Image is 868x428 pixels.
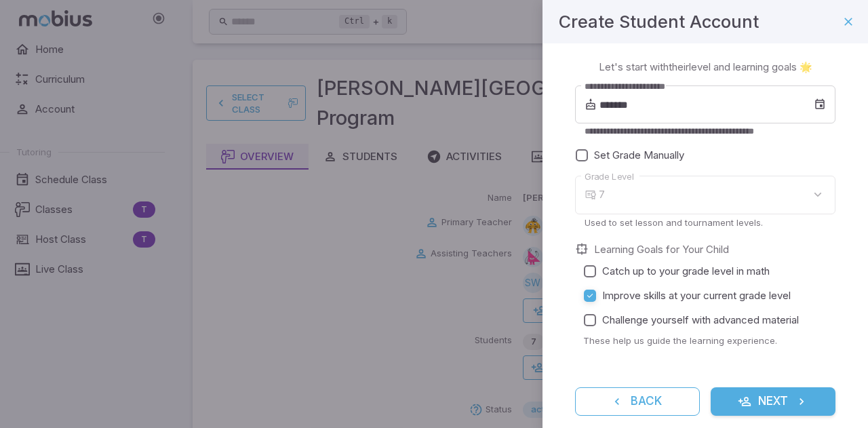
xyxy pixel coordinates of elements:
p: Used to set lesson and tournament levels. [585,216,826,229]
span: Set Grade Manually [594,148,684,163]
p: Let's start with their level and learning goals 🌟 [599,60,812,75]
button: Back [575,387,700,416]
span: Improve skills at your current grade level [602,288,791,303]
h4: Create Student Account [559,8,759,35]
span: Challenge yourself with advanced material [602,313,799,328]
span: Catch up to your grade level in math [602,264,770,279]
button: Next [711,387,835,416]
label: Learning Goals for Your Child [594,242,729,257]
label: Grade Level [585,170,634,183]
div: 7 [599,176,835,214]
p: These help us guide the learning experience. [583,334,835,347]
